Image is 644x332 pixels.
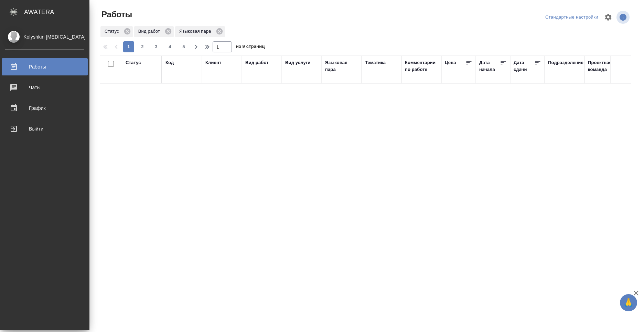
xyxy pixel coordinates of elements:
div: Статус [126,59,141,66]
p: Статус [105,28,121,35]
span: Посмотреть информацию [616,11,631,24]
button: 4 [164,41,175,52]
div: Вид работ [245,59,269,66]
div: Код [165,59,174,66]
span: 2 [137,43,148,50]
div: Чаты [5,82,84,93]
a: График [2,100,88,117]
button: 🙏 [620,294,637,311]
button: 3 [151,41,162,52]
span: Настроить таблицу [600,9,616,25]
div: Подразделение [548,59,583,66]
div: Дата сдачи [514,59,534,73]
a: Чаты [2,79,88,96]
div: Статус [100,26,133,37]
div: График [5,103,84,113]
span: из 9 страниц [236,42,265,52]
span: 5 [178,43,189,50]
div: Вид работ [134,26,174,37]
span: 3 [151,43,162,50]
div: Вид услуги [285,59,311,66]
div: Выйти [5,124,84,134]
div: Комментарии по работе [405,59,438,73]
div: split button [544,12,600,23]
div: Работы [5,62,84,72]
a: Работы [2,58,88,75]
span: 4 [164,43,175,50]
div: Kolyshkin [MEDICAL_DATA] [5,33,84,41]
button: 5 [178,41,189,52]
div: AWATERA [24,5,89,19]
div: Клиент [205,59,221,66]
div: Языковая пара [325,59,358,73]
span: 🙏 [623,295,634,310]
div: Тематика [365,59,386,66]
span: Работы [100,9,132,20]
button: 2 [137,41,148,52]
a: Выйти [2,120,88,137]
p: Вид работ [138,28,162,35]
div: Цена [445,59,456,66]
div: Дата начала [479,59,500,73]
p: Языковая пара [179,28,214,35]
div: Проектная команда [588,59,621,73]
div: Языковая пара [175,26,225,37]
